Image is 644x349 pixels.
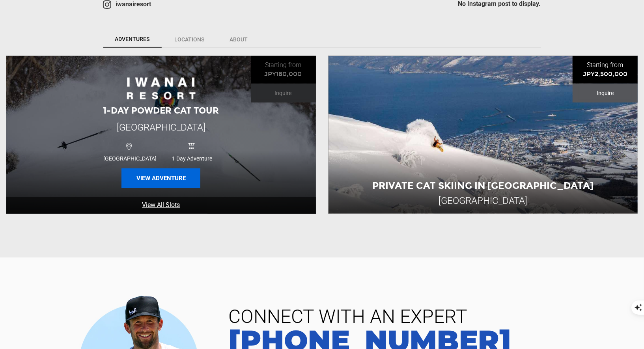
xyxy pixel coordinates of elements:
[117,122,205,133] span: [GEOGRAPHIC_DATA]
[121,168,200,188] button: View Adventure
[162,31,217,48] a: Locations
[6,197,316,214] a: View All Slots
[222,307,632,326] span: CONNECT WITH AN EXPERT
[116,0,151,8] span: iwanairesort
[103,105,219,116] span: 1-Day Powder CAT Tour
[125,76,196,101] img: images
[103,31,162,48] a: Adventures
[218,31,260,48] a: About
[161,155,223,162] span: 1 Day Adventure
[99,155,161,162] span: [GEOGRAPHIC_DATA]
